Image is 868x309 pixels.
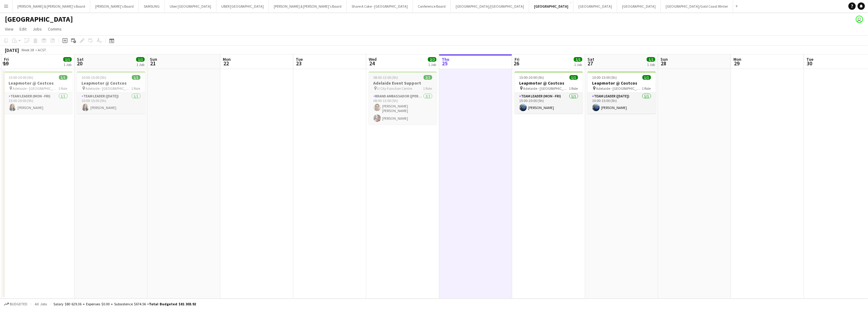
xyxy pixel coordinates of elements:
app-job-card: 08:00-13:00 (5h)2/2Adelaide Event Support U City Function Centre1 RoleBrand Ambassador ([PERSON_N... [369,71,437,124]
span: View [5,26,13,32]
span: Jobs [33,26,42,32]
app-card-role: Brand Ambassador ([PERSON_NAME])2/208:00-13:00 (5h)[PERSON_NAME] [PERSON_NAME][PERSON_NAME] [369,93,437,124]
span: 22 [222,60,231,67]
span: Adelaide - [GEOGRAPHIC_DATA] [523,86,569,91]
span: 27 [587,60,594,67]
span: 15:00-20:00 (5h) [9,75,34,80]
app-job-card: 15:00-20:00 (5h)1/1Leapmotor @ Costcos Adelaide - [GEOGRAPHIC_DATA]1 RoleTeam Leader (Mon - Fri)1... [4,71,72,114]
span: Fri [515,56,519,62]
span: Budgeted [10,302,27,306]
app-card-role: Team Leader (Mon - Fri)1/115:00-20:00 (5h)[PERSON_NAME] [515,93,583,114]
span: 1 Role [132,86,140,91]
span: Total Budgeted $81 303.92 [149,302,196,306]
span: 10:00-15:00 (5h) [82,75,107,80]
button: [PERSON_NAME] & [PERSON_NAME]'s Board [269,0,347,12]
h3: Leapmotor @ Costcos [588,80,656,86]
app-card-role: Team Leader ([DATE])1/110:00-15:00 (5h)[PERSON_NAME] [77,93,145,114]
span: 1 Role [642,86,651,91]
a: Edit [17,25,29,33]
span: Thu [442,56,449,62]
div: 1 Job [63,62,71,67]
span: Adelaide - [GEOGRAPHIC_DATA] [596,86,642,91]
span: 24 [368,60,377,67]
span: All jobs [34,302,48,306]
span: 20 [76,60,84,67]
a: View [2,25,16,33]
div: 1 Job [136,62,144,67]
span: Adelaide - [GEOGRAPHIC_DATA] [86,86,132,91]
h3: Leapmotor @ Costcos [515,80,583,86]
app-card-role: Team Leader (Mon - Fri)1/115:00-20:00 (5h)[PERSON_NAME] [4,93,72,114]
button: UBER [GEOGRAPHIC_DATA] [216,0,269,12]
div: 1 Job [647,62,655,67]
div: 1 Job [428,62,436,67]
span: 1/1 [132,75,140,80]
span: Mon [223,56,231,62]
span: 29 [732,60,741,67]
button: Conference Board [413,0,451,12]
button: [PERSON_NAME]'s Board [90,0,139,12]
app-job-card: 10:00-15:00 (5h)1/1Leapmotor @ Costcos Adelaide - [GEOGRAPHIC_DATA]1 RoleTeam Leader ([DATE])1/11... [77,71,145,114]
app-job-card: 15:00-20:00 (5h)1/1Leapmotor @ Costcos Adelaide - [GEOGRAPHIC_DATA]1 RoleTeam Leader (Mon - Fri)1... [515,71,583,114]
button: [PERSON_NAME] & [PERSON_NAME]'s Board [13,0,90,12]
span: Sat [77,56,84,62]
span: 25 [441,60,449,67]
span: 10:00-15:00 (5h) [592,75,617,80]
span: Week 38 [20,48,35,52]
span: Sun [150,56,157,62]
span: 2/2 [424,75,432,80]
span: Edit [20,26,27,32]
span: Tue [806,56,813,62]
span: Mon [733,56,741,62]
span: 1 Role [569,86,578,91]
h3: Leapmotor @ Costcos [77,80,145,86]
span: U City Function Centre [378,86,412,91]
app-job-card: 10:00-15:00 (5h)1/1Leapmotor @ Costcos Adelaide - [GEOGRAPHIC_DATA]1 RoleTeam Leader ([DATE])1/11... [588,71,656,114]
span: 1 Role [423,86,432,91]
span: Wed [369,56,377,62]
button: [GEOGRAPHIC_DATA]/[GEOGRAPHIC_DATA] [451,0,529,12]
button: [GEOGRAPHIC_DATA] [617,0,661,12]
a: Jobs [30,25,44,33]
button: [GEOGRAPHIC_DATA] [573,0,617,12]
span: 1/1 [59,75,67,80]
span: 2/2 [428,57,436,62]
button: Uber [GEOGRAPHIC_DATA] [165,0,216,12]
span: Sat [588,56,594,62]
app-user-avatar: Andy Husen [856,16,863,23]
span: 1/1 [570,75,578,80]
span: Sun [660,56,668,62]
span: 21 [149,60,157,67]
div: ACST [38,48,46,52]
button: Budgeted [3,301,28,307]
div: 1 Job [574,62,582,67]
button: [GEOGRAPHIC_DATA]/Gold Coast Winter [661,0,733,12]
span: 1/1 [574,57,582,62]
span: 15:00-20:00 (5h) [519,75,544,80]
span: 1/1 [647,57,655,62]
span: Adelaide - [GEOGRAPHIC_DATA] [13,86,59,91]
button: Share A Coke - [GEOGRAPHIC_DATA] [347,0,413,12]
button: [GEOGRAPHIC_DATA] [529,0,573,12]
span: Comms [48,26,62,32]
span: 30 [805,60,813,67]
span: Fri [4,56,9,62]
span: 1/1 [642,75,651,80]
span: 1/1 [136,57,145,62]
span: 08:00-13:00 (5h) [374,75,398,80]
h1: [GEOGRAPHIC_DATA] [5,15,73,24]
button: SAMSUNG [139,0,165,12]
h3: Leapmotor @ Costcos [4,80,72,86]
h3: Adelaide Event Support [369,80,437,86]
span: Tue [296,56,303,62]
a: Comms [45,25,64,33]
span: 1/1 [63,57,72,62]
span: 23 [295,60,303,67]
div: [DATE] [5,47,19,53]
div: Salary $80 629.36 + Expenses $0.00 + Subsistence $674.56 = [53,302,196,306]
